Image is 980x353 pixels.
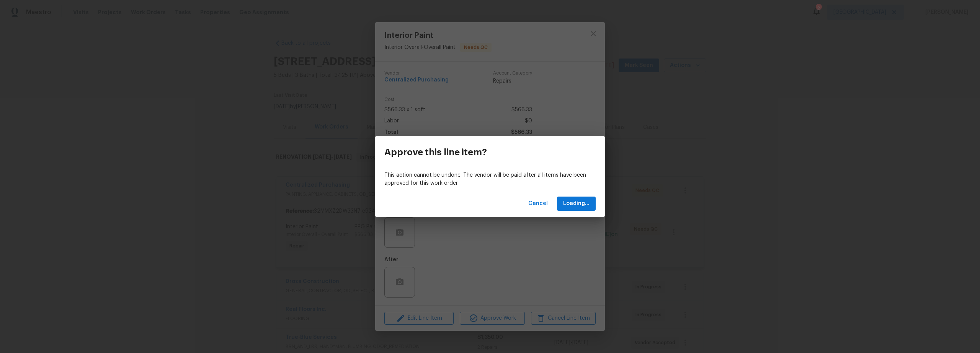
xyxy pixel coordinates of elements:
button: Loading... [557,197,596,211]
p: This action cannot be undone. The vendor will be paid after all items have been approved for this... [384,171,596,187]
button: Cancel [525,197,551,211]
span: Cancel [528,199,548,208]
span: Loading... [563,199,590,208]
h3: Approve this line item? [384,147,487,158]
